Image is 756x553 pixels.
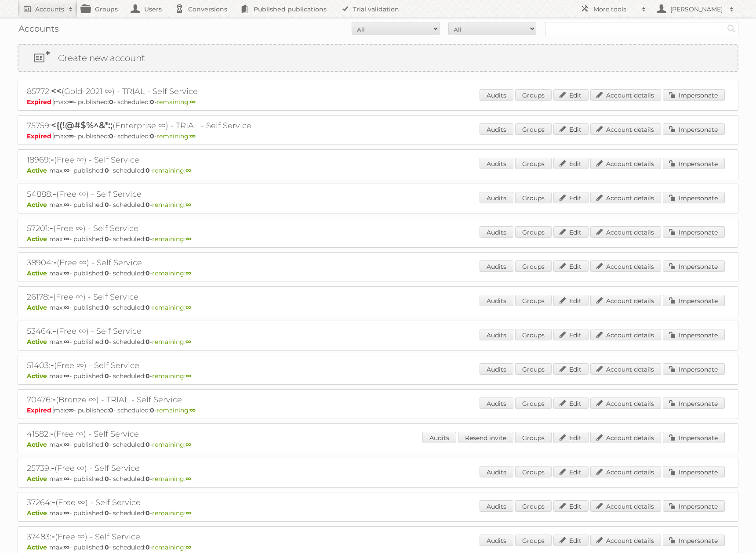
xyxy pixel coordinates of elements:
[152,475,191,483] span: remaining:
[27,304,49,311] span: Active
[109,98,113,106] strong: 0
[515,260,552,272] a: Groups
[152,441,191,448] span: remaining:
[553,226,589,238] a: Edit
[145,201,150,209] strong: 0
[152,372,191,380] span: remaining:
[27,372,49,380] span: Active
[27,86,334,97] h2: 85772: (Gold-2021 ∞) - TRIAL - Self Service
[50,223,53,233] span: -
[480,295,513,306] a: Audits
[515,158,552,169] a: Groups
[590,89,661,101] a: Account details
[553,329,589,340] a: Edit
[185,475,191,483] strong: ∞
[27,201,729,209] p: max: - published: - scheduled: -
[590,158,661,169] a: Account details
[27,338,729,346] p: max: - published: - scheduled: -
[27,235,49,243] span: Active
[27,441,729,448] p: max: - published: - scheduled: -
[185,338,191,346] strong: ∞
[480,192,513,203] a: Audits
[663,158,725,169] a: Impersonate
[156,98,196,106] span: remaining:
[64,509,69,517] strong: ∞
[51,360,54,370] span: -
[27,166,729,174] p: max: - published: - scheduled: -
[105,441,109,448] strong: 0
[663,295,725,306] a: Impersonate
[27,269,49,277] span: Active
[109,406,113,414] strong: 0
[68,132,74,140] strong: ∞
[50,428,54,439] span: -
[515,123,552,135] a: Groups
[64,372,69,380] strong: ∞
[27,188,334,200] h2: 54888: (Free ∞) - Self Service
[105,372,109,380] strong: 0
[553,398,589,409] a: Edit
[27,166,49,174] span: Active
[553,363,589,375] a: Edit
[64,543,69,551] strong: ∞
[27,475,49,483] span: Active
[152,304,191,311] span: remaining:
[64,441,69,448] strong: ∞
[185,543,191,551] strong: ∞
[663,363,725,375] a: Impersonate
[185,166,191,174] strong: ∞
[190,406,196,414] strong: ∞
[18,45,738,71] a: Create new account
[725,22,738,35] input: Search
[152,201,191,209] span: remaining:
[105,166,109,174] strong: 0
[145,475,150,483] strong: 0
[152,235,191,243] span: remaining:
[553,500,589,512] a: Edit
[27,463,334,474] h2: 25739: (Free ∞) - Self Service
[150,132,154,140] strong: 0
[553,466,589,477] a: Edit
[53,257,57,267] span: -
[64,475,69,483] strong: ∞
[185,269,191,277] strong: ∞
[515,89,552,101] a: Groups
[590,535,661,546] a: Account details
[480,226,513,238] a: Audits
[53,325,56,336] span: -
[590,260,661,272] a: Account details
[553,295,589,306] a: Edit
[27,338,49,346] span: Active
[480,466,513,477] a: Audits
[27,543,49,551] span: Active
[590,466,661,477] a: Account details
[50,291,53,302] span: -
[145,166,150,174] strong: 0
[515,363,552,375] a: Groups
[663,398,725,409] a: Impersonate
[105,269,109,277] strong: 0
[553,432,589,443] a: Edit
[590,295,661,306] a: Account details
[35,5,64,14] h2: Accounts
[553,260,589,272] a: Edit
[593,5,637,14] h2: More tools
[185,304,191,311] strong: ∞
[27,154,334,166] h2: 18969: (Free ∞) - Self Service
[27,98,54,106] span: Expired
[480,329,513,340] a: Audits
[145,509,150,517] strong: 0
[590,363,661,375] a: Account details
[27,441,49,448] span: Active
[150,406,154,414] strong: 0
[27,475,729,483] p: max: - published: - scheduled: -
[480,89,513,101] a: Audits
[27,132,54,140] span: Expired
[51,86,62,96] span: <<
[105,235,109,243] strong: 0
[515,500,552,512] a: Groups
[52,497,55,507] span: -
[590,500,661,512] a: Account details
[68,406,74,414] strong: ∞
[553,535,589,546] a: Edit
